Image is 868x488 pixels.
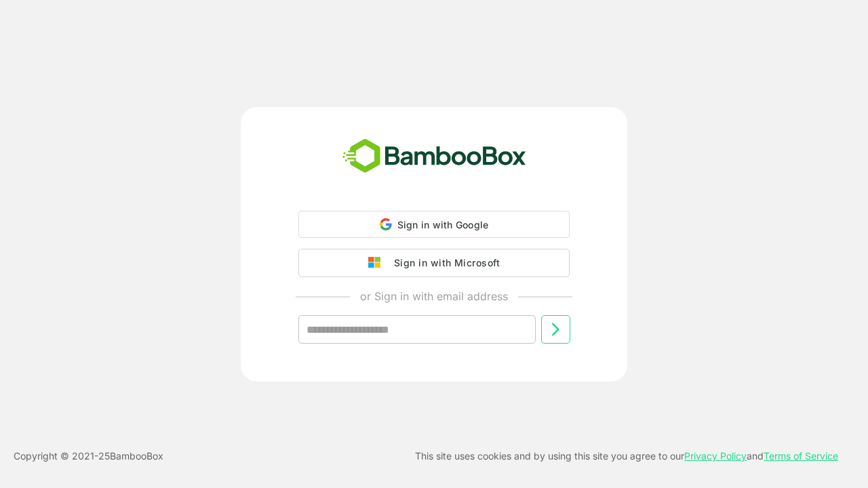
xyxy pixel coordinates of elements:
span: Sign in with Google [397,219,489,230]
img: bamboobox [335,134,534,179]
img: google [368,257,387,269]
p: Copyright © 2021- 25 BambooBox [14,448,163,464]
div: Sign in with Microsoft [387,254,500,272]
p: or Sign in with email address [360,288,508,304]
a: Privacy Policy [684,450,747,462]
div: Sign in with Google [298,211,570,238]
a: Terms of Service [764,450,838,462]
button: Sign in with Microsoft [298,249,570,277]
p: This site uses cookies and by using this site you agree to our and [415,448,838,464]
